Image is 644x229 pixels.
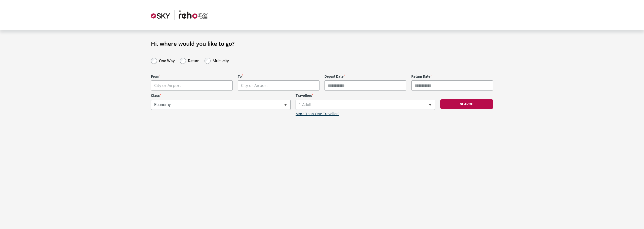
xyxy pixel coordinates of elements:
[151,74,233,79] label: From
[154,83,181,88] span: City or Airport
[238,80,319,90] span: City or Airport
[188,57,199,63] label: Return
[151,100,291,110] span: Economy
[296,100,435,110] span: 1 Adult
[213,57,229,63] label: Multi-city
[296,100,435,110] span: 1 Adult
[411,74,493,79] label: Return Date
[159,57,175,63] label: One Way
[238,81,319,90] span: City or Airport
[241,83,268,88] span: City or Airport
[440,99,493,109] button: Search
[151,81,232,90] span: City or Airport
[151,100,290,110] span: Economy
[151,94,291,98] label: Class
[325,74,406,79] label: Depart Date
[151,80,233,90] span: City or Airport
[151,40,493,47] h1: Hi, where would you like to go?
[296,112,339,116] a: More Than One Traveller?
[296,94,435,98] label: Travellers
[238,74,319,79] label: To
